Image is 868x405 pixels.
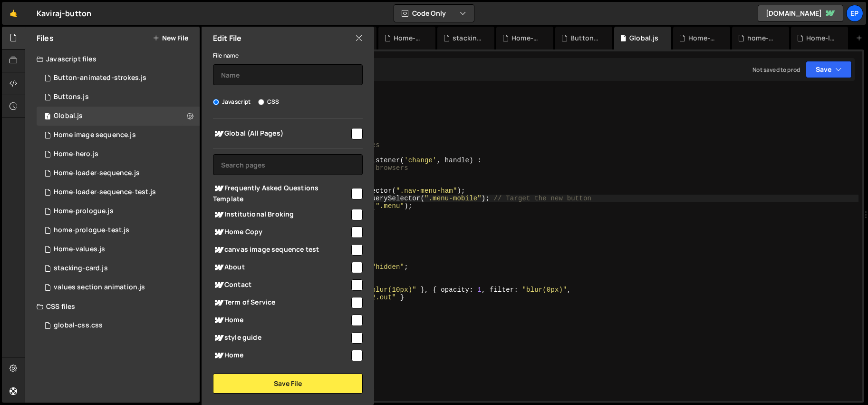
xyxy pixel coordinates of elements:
label: CSS [258,97,279,107]
div: home-prologue-test.js [747,33,778,43]
div: 16061/45009.js [37,107,200,126]
div: Buttons.js [570,33,601,43]
span: canvas image sequence test [213,244,350,256]
span: About [213,262,350,273]
div: 16061/45214.js [37,278,200,297]
div: Home-values.js [54,245,105,254]
h2: Files [37,33,54,43]
span: Home [213,350,350,361]
a: 🤙 [2,2,25,25]
span: Contact [213,279,350,291]
span: Term of Service [213,297,350,308]
div: Global.js [54,112,83,120]
div: Home-hero.js [511,33,542,43]
div: Home-hero.js [54,150,98,158]
div: Javascript files [25,49,200,69]
span: style guide [213,332,350,344]
a: Ep [846,5,863,22]
div: Home-loader-sequence.js [54,169,140,178]
input: Name [213,64,363,85]
div: Home-prologue.js [54,207,114,216]
div: Home-loader-sequence-test.js [806,33,837,43]
button: Save File [213,374,363,394]
div: Button-animated-strokes.js [54,74,146,82]
div: home-prologue-test.js [54,226,129,235]
label: Javascript [213,97,251,107]
div: 16061/45089.js [37,126,200,145]
span: Home [213,315,350,326]
div: stacking-card.js [453,33,483,43]
div: 16061/43948.js [37,145,200,164]
input: Javascript [213,99,219,105]
span: Institutional Broking [213,209,350,220]
div: 16061/44087.js [37,221,200,240]
h2: Edit File [213,33,241,43]
div: 16061/43950.js [37,240,200,259]
div: 16061/43050.js [37,88,200,107]
button: Code Only [394,5,474,22]
div: 16061/43249.js [37,202,200,221]
div: stacking-card.js [54,264,108,273]
div: Global.js [629,33,658,43]
span: Global (All Pages) [213,128,350,139]
div: Buttons.js [54,93,89,101]
div: Kaviraj-button [37,8,91,19]
div: 16061/43261.css [37,316,200,335]
div: 16061/44833.js [37,259,200,278]
div: 16061/43594.js [37,164,200,183]
div: Home-values.js [394,33,424,43]
div: Home image sequence.js [54,131,136,139]
input: CSS [258,99,264,105]
span: 1 [45,113,50,121]
span: Home Copy [213,227,350,238]
div: Home-loader-sequence-test.js [54,188,156,197]
label: File name [213,51,239,60]
div: Home-prologue.js [688,33,719,43]
div: Not saved to prod [752,66,800,74]
span: Frequently Asked Questions Template [213,183,350,204]
a: [DOMAIN_NAME] [758,5,843,22]
button: Save [806,61,852,78]
input: Search pages [213,154,363,175]
div: CSS files [25,297,200,316]
div: values section animation.js [54,283,145,292]
div: global-css.css [54,321,103,330]
div: 16061/43947.js [37,69,200,88]
div: 16061/44088.js [37,183,200,202]
button: New File [153,34,188,42]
